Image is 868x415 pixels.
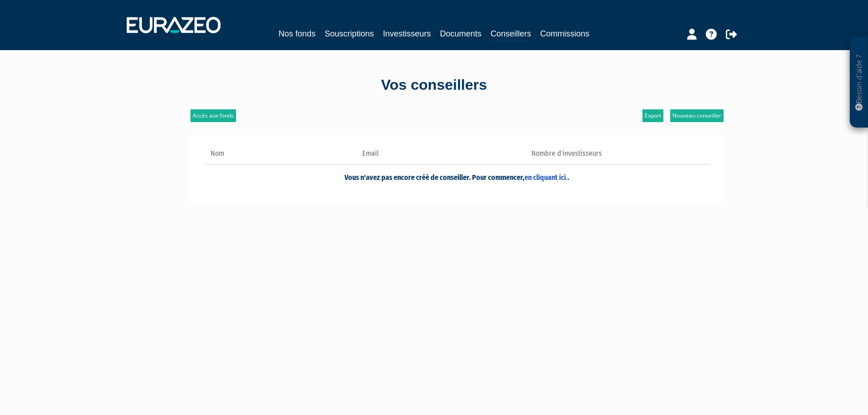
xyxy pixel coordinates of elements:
[204,149,356,164] th: Nom
[355,149,457,164] th: Email
[204,164,710,189] td: Vous n'avez pas encore créé de conseiller. Pour commencer, .
[175,75,694,96] div: Vos conseillers
[457,149,609,164] th: Nombre d'investisseurs
[324,27,374,40] a: Souscriptions
[524,173,568,182] a: en cliquant ici.
[278,27,315,40] a: Nos fonds
[540,27,590,40] a: Commissions
[383,27,431,40] a: Investisseurs
[190,109,236,122] a: Accès aux fonds
[440,27,482,40] a: Documents
[491,27,531,41] a: Conseillers
[854,41,864,123] p: Besoin d'aide ?
[642,109,663,122] a: Export
[127,17,221,33] img: 1732889491-logotype_eurazeo_blanc_rvb.png
[670,109,724,122] a: Nouveau conseiller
